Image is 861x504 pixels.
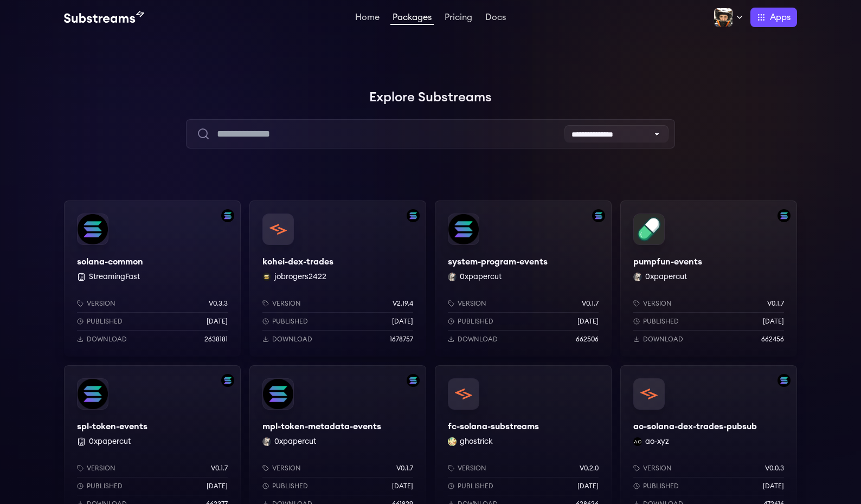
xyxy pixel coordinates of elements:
p: 662456 [761,335,784,344]
button: ghostrick [460,436,493,447]
p: Version [643,464,672,473]
a: Filter by solana networkkohei-dex-tradeskohei-dex-tradesjobrogers2422 jobrogers2422Versionv2.19.4... [249,201,426,357]
p: v0.1.7 [582,299,599,308]
span: Apps [770,11,791,24]
h1: Explore Substreams [64,87,797,108]
p: v2.19.4 [393,299,413,308]
img: Filter by solana network [592,209,605,222]
button: 0xpapercut [274,436,316,447]
p: Version [272,299,301,308]
p: 1678757 [390,335,413,344]
p: v0.2.0 [580,464,599,473]
p: Published [643,317,679,326]
a: Home [353,13,382,24]
p: Published [272,482,308,490]
img: Substream's logo [64,11,144,24]
button: ao-xyz [645,436,669,447]
a: Packages [390,13,434,25]
img: Filter by solana network [407,209,420,222]
img: Profile [714,8,733,27]
p: [DATE] [763,317,784,326]
p: [DATE] [763,482,784,490]
a: Filter by solana networksolana-commonsolana-common StreamingFastVersionv0.3.3Published[DATE]Downl... [64,201,241,357]
p: Published [87,317,123,326]
p: Version [643,299,672,308]
p: [DATE] [577,317,599,326]
p: [DATE] [577,482,599,490]
img: Filter by solana network [221,209,234,222]
p: Published [87,482,123,490]
p: [DATE] [207,482,228,490]
p: Download [87,335,127,344]
p: v0.1.7 [211,464,228,473]
p: v0.1.7 [396,464,413,473]
button: 0xpapercut [460,272,502,282]
p: v0.3.3 [209,299,228,308]
p: [DATE] [207,317,228,326]
p: Published [458,482,493,490]
a: Docs [483,13,508,24]
p: Published [458,317,493,326]
button: 0xpapercut [645,272,687,282]
p: 2638181 [204,335,228,344]
p: Version [458,464,486,473]
p: v0.0.3 [765,464,784,473]
button: 0xpapercut [89,436,131,447]
p: v0.1.7 [767,299,784,308]
p: [DATE] [392,317,413,326]
p: Download [272,335,312,344]
p: Version [272,464,301,473]
p: Published [643,482,679,490]
p: Download [458,335,498,344]
p: 662506 [576,335,599,344]
p: Download [643,335,683,344]
p: Version [458,299,486,308]
button: StreamingFast [89,272,140,282]
p: Version [87,464,115,473]
img: Filter by solana network [778,209,791,222]
p: [DATE] [392,482,413,490]
p: Published [272,317,308,326]
a: Filter by solana networksystem-program-eventssystem-program-events0xpapercut 0xpapercutVersionv0.... [435,201,612,357]
img: Filter by solana network [407,374,420,387]
img: Filter by solana network [778,374,791,387]
a: Filter by solana networkpumpfun-eventspumpfun-events0xpapercut 0xpapercutVersionv0.1.7Published[D... [620,201,797,357]
p: Version [87,299,115,308]
button: jobrogers2422 [274,272,326,282]
img: Filter by solana network [221,374,234,387]
a: Pricing [442,13,474,24]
